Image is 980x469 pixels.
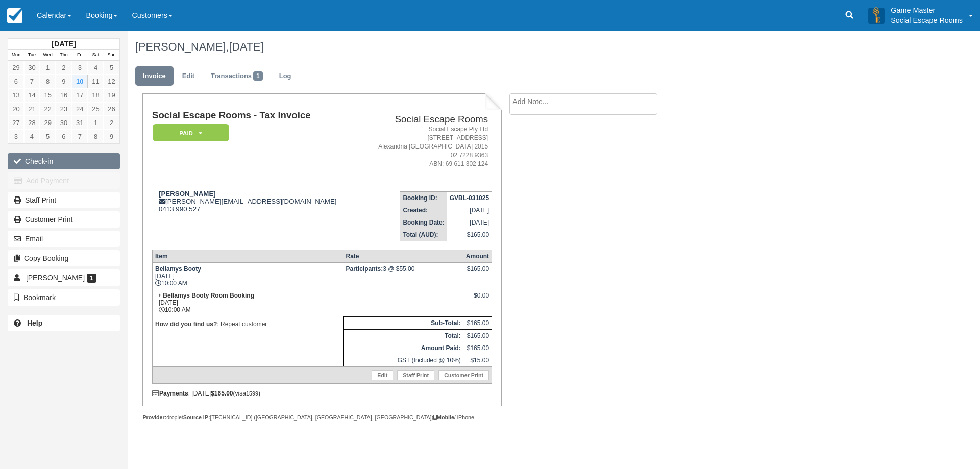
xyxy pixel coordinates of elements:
[400,204,447,216] th: Created:
[56,61,71,75] a: 2
[88,130,104,143] a: 8
[52,40,76,48] strong: [DATE]
[56,130,71,143] a: 6
[142,414,166,421] strong: Provider:
[24,102,40,116] a: 21
[450,194,489,202] strong: GVBL-031025
[229,40,263,53] span: [DATE]
[104,116,119,130] a: 2
[466,292,489,307] div: $0.00
[24,75,40,88] a: 7
[40,50,56,61] th: Wed
[155,319,340,329] p: : Repeat customer
[104,130,119,143] a: 9
[88,116,104,130] a: 1
[72,50,88,61] th: Fri
[8,172,120,189] button: Add Payment
[40,61,56,75] a: 1
[56,116,71,130] a: 30
[24,61,40,75] a: 30
[155,320,217,328] strong: How did you find us?
[152,289,343,316] td: [DATE] 10:00 AM
[152,190,359,213] div: [PERSON_NAME][EMAIL_ADDRESS][DOMAIN_NAME] 0413 990 527
[8,75,24,88] a: 6
[56,102,71,116] a: 23
[153,124,229,142] em: Paid
[40,75,56,88] a: 8
[72,116,88,130] a: 31
[104,88,119,102] a: 19
[8,192,120,208] a: Staff Print
[152,124,226,142] a: Paid
[72,88,88,102] a: 17
[891,15,963,26] p: Social Escape Rooms
[88,88,104,102] a: 18
[8,50,24,61] th: Mon
[88,50,104,61] th: Sat
[88,102,104,116] a: 25
[104,75,119,88] a: 12
[56,88,71,102] a: 16
[253,71,263,81] span: 1
[159,190,216,198] strong: [PERSON_NAME]
[363,125,488,169] address: Social Escape Pty Ltd [STREET_ADDRESS] Alexandria [GEOGRAPHIC_DATA] 2015 02 7228 9363 ABN: 69 611...
[8,231,120,247] button: Email
[8,116,24,130] a: 27
[56,75,71,88] a: 9
[40,88,56,102] a: 15
[24,88,40,102] a: 14
[175,66,202,86] a: Edit
[104,102,119,116] a: 26
[463,354,492,367] td: $15.00
[400,191,447,204] th: Booking ID:
[8,211,120,228] a: Customer Print
[72,102,88,116] a: 24
[463,329,492,342] td: $165.00
[26,274,85,282] span: [PERSON_NAME]
[344,354,463,367] td: GST (Included @ 10%)
[466,265,489,281] div: $165.00
[447,204,492,216] td: [DATE]
[40,130,56,143] a: 5
[24,50,40,61] th: Tue
[463,250,492,262] th: Amount
[8,102,24,116] a: 20
[56,50,71,61] th: Thu
[344,329,463,342] th: Total:
[8,153,120,169] button: Check-in
[142,414,501,422] div: droplet [TECHNICAL_ID] ([GEOGRAPHIC_DATA], [GEOGRAPHIC_DATA], [GEOGRAPHIC_DATA]) / iPhone
[400,216,447,229] th: Booking Date:
[868,7,885,23] img: A3
[8,269,120,286] a: [PERSON_NAME] 1
[40,116,56,130] a: 29
[346,265,383,273] strong: Participants
[40,102,56,116] a: 22
[397,370,434,380] a: Staff Print
[344,342,463,354] th: Amount Paid:
[463,342,492,354] td: $165.00
[363,114,488,125] h2: Social Escape Rooms
[152,390,188,397] strong: Payments
[135,66,174,86] a: Invoice
[104,61,119,75] a: 5
[183,414,210,421] strong: Source IP:
[88,61,104,75] a: 4
[211,390,233,397] strong: $165.00
[8,88,24,102] a: 13
[152,262,343,289] td: [DATE] 10:00 AM
[344,262,463,289] td: 3 @ $55.00
[163,292,254,299] strong: Bellamys Booty Room Booking
[72,75,88,88] a: 10
[463,316,492,329] td: $165.00
[447,216,492,229] td: [DATE]
[344,316,463,329] th: Sub-Total:
[8,315,120,331] a: Help
[8,289,120,306] button: Bookmark
[433,414,454,421] strong: Mobile
[438,370,489,380] a: Customer Print
[72,130,88,143] a: 7
[8,250,120,266] button: Copy Booking
[152,250,343,262] th: Item
[246,390,258,397] small: 1599
[24,116,40,130] a: 28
